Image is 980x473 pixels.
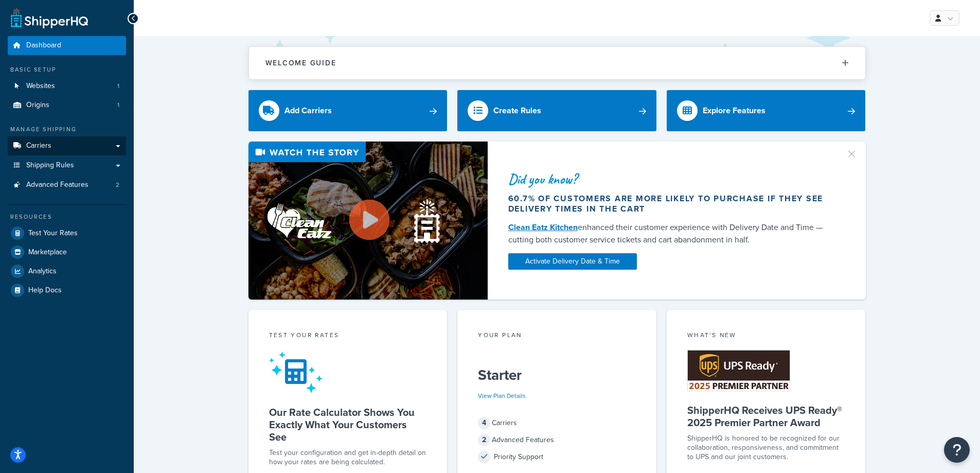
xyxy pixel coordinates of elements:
a: Clean Eatz Kitchen [508,221,578,233]
div: Explore Features [703,103,765,118]
a: Origins1 [8,96,126,115]
img: Video thumbnail [248,142,488,300]
div: Create Rules [493,103,541,118]
a: Help Docs [8,281,126,300]
span: Analytics [28,267,57,276]
a: Advanced Features2 [8,176,126,195]
a: View Plan Details [478,391,526,400]
div: What's New [687,330,845,342]
a: Dashboard [8,36,126,55]
h5: ShipperHQ Receives UPS Ready® 2025 Premier Partner Award [687,404,845,429]
a: Websites1 [8,77,126,96]
h5: Our Rate Calculator Shows You Exactly What Your Customers See [269,406,427,443]
a: Carriers [8,136,126,155]
h5: Starter [478,367,636,383]
span: Test Your Rates [28,229,78,238]
span: Origins [26,101,49,110]
div: Basic Setup [8,65,126,74]
div: Advanced Features [478,433,636,447]
h2: Welcome Guide [265,59,336,67]
span: 4 [478,417,490,429]
span: 2 [116,181,119,189]
a: Shipping Rules [8,156,126,175]
span: 2 [478,434,490,446]
div: Resources [8,213,126,221]
button: Open Resource Center [944,437,970,463]
div: Manage Shipping [8,125,126,134]
a: Analytics [8,262,126,281]
p: ShipperHQ is honored to be recognized for our collaboration, responsiveness, and commitment to UP... [687,434,845,462]
button: Welcome Guide [249,47,865,79]
div: Test your configuration and get in-depth detail on how your rates are being calculated. [269,448,427,467]
div: 60.7% of customers are more likely to purchase if they see delivery times in the cart [508,194,833,214]
a: Marketplace [8,243,126,261]
div: Priority Support [478,450,636,464]
span: Dashboard [26,41,61,50]
li: Websites [8,77,126,96]
div: Your Plan [478,330,636,342]
span: Help Docs [28,286,62,295]
div: enhanced their customer experience with Delivery Date and Time — cutting both customer service ti... [508,221,833,246]
span: 1 [117,101,119,110]
span: Websites [26,82,55,91]
li: Origins [8,96,126,115]
a: Create Rules [457,90,656,131]
span: Advanced Features [26,181,88,189]
span: 1 [117,82,119,91]
a: Test Your Rates [8,224,126,242]
div: Did you know? [508,172,833,186]
a: Explore Features [667,90,866,131]
span: Carriers [26,142,51,150]
a: Add Carriers [248,90,448,131]
div: Carriers [478,416,636,430]
div: Add Carriers [284,103,332,118]
span: Marketplace [28,248,67,257]
span: Shipping Rules [26,161,74,170]
li: Advanced Features [8,176,126,195]
a: Activate Delivery Date & Time [508,253,637,270]
div: Test your rates [269,330,427,342]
